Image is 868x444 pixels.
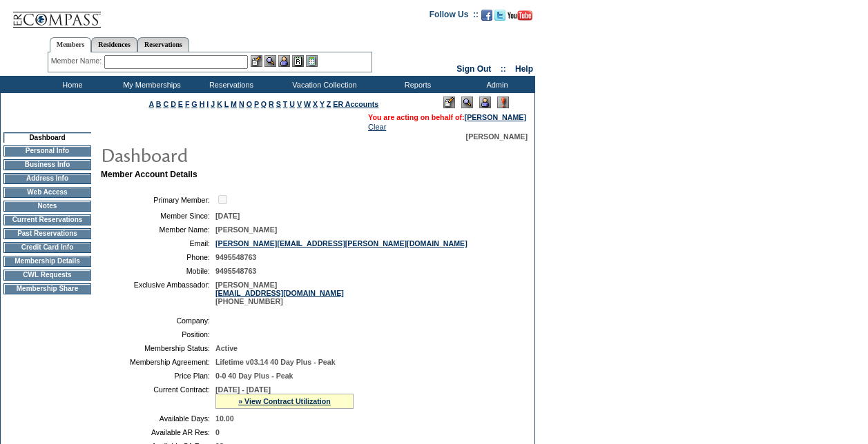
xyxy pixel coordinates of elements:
[3,187,91,198] td: Web Access
[292,55,304,67] img: Reservations
[185,100,190,108] a: F
[231,100,237,108] a: M
[211,100,215,108] a: J
[276,100,281,108] a: S
[333,100,378,108] a: ER Accounts
[106,428,210,436] td: Available AR Res:
[215,358,336,366] span: Lifetime v03.14 40 Day Plus - Peak
[461,97,473,108] img: View Mode
[106,344,210,352] td: Membership Status:
[106,358,210,366] td: Membership Agreement:
[320,100,325,108] a: Y
[200,100,205,108] a: H
[376,76,456,93] td: Reports
[217,100,222,108] a: K
[456,76,535,93] td: Admin
[3,132,91,143] td: Dashboard
[3,145,91,157] td: Personal Info
[3,173,91,184] td: Address Info
[278,55,290,67] img: Impersonate
[297,100,302,108] a: V
[481,10,492,21] img: Become our fan on Facebook
[106,267,210,275] td: Mobile:
[156,100,162,108] a: B
[163,100,168,108] a: C
[251,55,262,67] img: b_edit.gif
[215,372,293,380] span: 0-0 40 Day Plus - Peak
[215,253,256,261] span: 9495548763
[327,100,331,108] a: Z
[3,283,91,294] td: Membership Share
[368,123,386,131] a: Clear
[481,14,492,22] a: Become our fan on Facebook
[215,344,238,352] span: Active
[106,414,210,423] td: Available Days:
[106,316,210,325] td: Company:
[215,212,240,220] span: [DATE]
[269,100,274,108] a: R
[261,100,267,108] a: Q
[3,159,91,170] td: Business Info
[508,14,532,22] a: Subscribe to our YouTube Channel
[313,100,318,108] a: X
[31,76,110,93] td: Home
[106,330,210,339] td: Position:
[91,37,137,52] a: Residences
[106,253,210,261] td: Phone:
[304,100,311,108] a: W
[215,385,271,394] span: [DATE] - [DATE]
[254,100,259,108] a: P
[283,100,288,108] a: T
[50,37,92,52] a: Members
[215,428,220,436] span: 0
[368,113,526,121] span: You are acting on behalf of:
[479,97,491,108] img: Impersonate
[171,100,176,108] a: D
[3,242,91,253] td: Credit Card Info
[215,414,234,423] span: 10.00
[215,225,277,234] span: [PERSON_NAME]
[106,212,210,220] td: Member Since:
[106,239,210,248] td: Email:
[206,100,209,108] a: I
[191,100,197,108] a: G
[215,281,344,305] span: [PERSON_NAME] [PHONE_NUMBER]
[101,170,197,179] b: Member Account Details
[3,201,91,212] td: Notes
[456,64,491,74] a: Sign Out
[269,76,376,93] td: Vacation Collection
[106,225,210,234] td: Member Name:
[508,10,532,21] img: Subscribe to our YouTube Channel
[289,100,295,108] a: U
[239,100,244,108] a: N
[106,372,210,380] td: Price Plan:
[501,64,506,74] span: ::
[494,14,505,22] a: Follow us on Twitter
[247,100,252,108] a: O
[224,100,229,108] a: L
[137,37,189,52] a: Reservations
[100,141,376,168] img: pgTtlDashboard.gif
[110,76,190,93] td: My Memberships
[515,64,533,74] a: Help
[306,55,318,67] img: b_calculator.gif
[3,256,91,267] td: Membership Details
[215,239,467,248] a: [PERSON_NAME][EMAIL_ADDRESS][PERSON_NAME][DOMAIN_NAME]
[466,132,528,141] span: [PERSON_NAME]
[430,8,479,25] td: Follow Us ::
[494,10,505,21] img: Follow us on Twitter
[178,100,183,108] a: E
[215,267,256,275] span: 9495548763
[238,397,331,405] a: » View Contract Utilization
[3,228,91,239] td: Past Reservations
[215,289,344,297] a: [EMAIL_ADDRESS][DOMAIN_NAME]
[190,76,269,93] td: Reservations
[106,281,210,305] td: Exclusive Ambassador:
[443,97,455,108] img: Edit Mode
[465,113,526,121] a: [PERSON_NAME]
[3,214,91,225] td: Current Reservations
[106,193,210,206] td: Primary Member:
[3,270,91,281] td: CWL Requests
[264,55,276,67] img: View
[497,97,509,108] img: Log Concern/Member Elevation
